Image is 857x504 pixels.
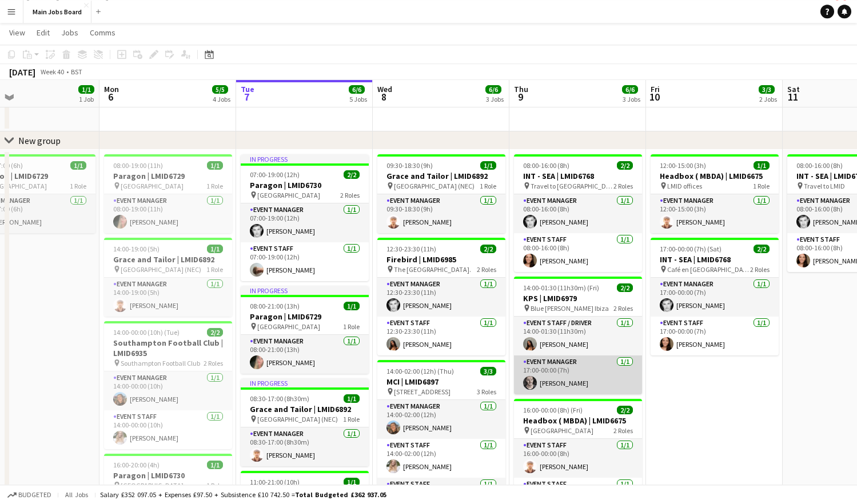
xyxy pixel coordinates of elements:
[70,161,86,170] span: 1/1
[104,84,119,94] span: Mon
[23,1,91,23] button: Main Jobs Board
[239,90,254,103] span: 7
[531,426,593,435] span: [GEOGRAPHIC_DATA]
[377,238,505,355] app-job-card: 12:30-23:30 (11h)2/2Firebird | LMID6985 The [GEOGRAPHIC_DATA].2 RolesEvent Manager1/112:30-23:30 ...
[667,182,702,190] span: LMID offices
[377,377,505,387] h3: MCI | LMID6897
[651,171,779,181] h3: Headbox ( MBDA) | LMID6675
[104,254,232,265] h3: Grace and Tailor | LMID6892
[207,461,223,469] span: 1/1
[38,67,66,76] span: Week 40
[241,286,369,374] app-job-card: In progress08:00-21:00 (13h)1/1Paragon | LMID6729 [GEOGRAPHIC_DATA]1 RoleEvent Manager1/108:00-21...
[63,490,90,499] span: All jobs
[121,182,184,190] span: [GEOGRAPHIC_DATA]
[512,90,528,103] span: 9
[250,302,300,310] span: 08:00-21:00 (13h)
[71,67,82,76] div: BST
[787,84,800,94] span: Sat
[104,410,232,449] app-card-role: Event Staff1/114:00-00:00 (10h)[PERSON_NAME]
[104,371,232,410] app-card-role: Event Manager1/114:00-00:00 (10h)[PERSON_NAME]
[514,277,642,394] app-job-card: 14:00-01:30 (11h30m) (Fri)2/2KPS | LMID6979 Blue [PERSON_NAME] Ibiza2 RolesEvent Staff / Driver1/...
[212,85,228,94] span: 5/5
[113,328,180,337] span: 14:00-00:00 (10h) (Tue)
[480,245,496,253] span: 2/2
[241,427,369,466] app-card-role: Event Manager1/108:30-17:00 (8h30m)[PERSON_NAME]
[660,245,722,253] span: 17:00-00:00 (7h) (Sat)
[241,378,369,387] div: In progress
[651,278,779,317] app-card-role: Event Manager1/117:00-00:00 (7h)[PERSON_NAME]
[121,359,200,367] span: Southampton Football Club
[514,439,642,478] app-card-role: Event Staff1/116:00-00:00 (8h)[PERSON_NAME]
[651,84,660,94] span: Fri
[241,286,369,295] div: In progress
[613,426,633,435] span: 2 Roles
[206,265,223,274] span: 1 Role
[514,317,642,355] app-card-role: Event Staff / Driver1/114:00-01:30 (11h30m)[PERSON_NAME]
[531,304,609,313] span: Blue [PERSON_NAME] Ibiza
[206,182,223,190] span: 1 Role
[250,394,309,403] span: 08:30-17:00 (8h30m)
[753,182,770,190] span: 1 Role
[514,415,642,426] h3: Headbox ( MBDA) | LMID6675
[241,378,369,466] app-job-card: In progress08:30-17:00 (8h30m)1/1Grace and Tailor | LMID6892 [GEOGRAPHIC_DATA] (NEC)1 RoleEvent M...
[121,481,184,490] span: [GEOGRAPHIC_DATA]
[514,355,642,394] app-card-role: Event Manager1/117:00-00:00 (7h)[PERSON_NAME]
[344,302,360,310] span: 1/1
[102,90,119,103] span: 6
[514,154,642,272] app-job-card: 08:00-16:00 (8h)2/2INT - SEA | LMID6768 Travel to [GEOGRAPHIC_DATA]2 RolesEvent Manager1/108:00-1...
[386,245,436,253] span: 12:30-23:30 (11h)
[18,491,51,499] span: Budgeted
[343,322,360,331] span: 1 Role
[104,321,232,449] app-job-card: 14:00-00:00 (10h) (Tue)2/2Southampton Football Club | LMID6935 Southampton Football Club2 RolesEv...
[477,387,496,396] span: 3 Roles
[257,415,338,423] span: [GEOGRAPHIC_DATA] (NEC)
[104,470,232,481] h3: Paragon | LMID6730
[295,490,386,499] span: Total Budgeted £362 937.05
[480,367,496,375] span: 3/3
[754,245,770,253] span: 2/2
[754,161,770,170] span: 1/1
[377,278,505,317] app-card-role: Event Manager1/112:30-23:30 (11h)[PERSON_NAME]
[207,161,223,170] span: 1/1
[241,203,369,242] app-card-role: Event Manager1/107:00-19:00 (12h)[PERSON_NAME]
[343,415,360,423] span: 1 Role
[750,265,770,274] span: 2 Roles
[613,304,633,313] span: 2 Roles
[241,84,254,94] span: Tue
[386,367,454,375] span: 14:00-02:00 (12h) (Thu)
[523,283,599,292] span: 14:00-01:30 (11h30m) (Fri)
[377,154,505,233] div: 09:30-18:30 (9h)1/1Grace and Tailor | LMID6892 [GEOGRAPHIC_DATA] (NEC)1 RoleEvent Manager1/109:30...
[5,25,30,40] a: View
[649,90,660,103] span: 10
[377,171,505,181] h3: Grace and Tailor | LMID6892
[100,490,386,499] div: Salary £352 097.05 + Expenses £97.50 + Subsistence £10 742.50 =
[349,95,367,103] div: 5 Jobs
[514,171,642,181] h3: INT - SEA | LMID6768
[241,154,369,163] div: In progress
[617,406,633,414] span: 2/2
[514,293,642,303] h3: KPS | LMID6979
[485,85,501,94] span: 6/6
[104,238,232,317] app-job-card: 14:00-19:00 (5h)1/1Grace and Tailor | LMID6892 [GEOGRAPHIC_DATA] (NEC)1 RoleEvent Manager1/114:00...
[344,478,360,486] span: 1/1
[121,265,201,274] span: [GEOGRAPHIC_DATA] (NEC)
[394,182,475,190] span: [GEOGRAPHIC_DATA] (NEC)
[480,182,496,190] span: 1 Role
[344,394,360,403] span: 1/1
[651,238,779,355] app-job-card: 17:00-00:00 (7h) (Sat)2/2INT - SEA | LMID6768 Café en [GEOGRAPHIC_DATA], [GEOGRAPHIC_DATA]2 Roles...
[486,95,504,103] div: 3 Jobs
[340,191,360,199] span: 2 Roles
[207,245,223,253] span: 1/1
[376,90,392,103] span: 8
[514,194,642,233] app-card-role: Event Manager1/108:00-16:00 (8h)[PERSON_NAME]
[18,135,61,146] div: New group
[206,481,223,490] span: 1 Role
[104,154,232,233] app-job-card: 08:00-19:00 (11h)1/1Paragon | LMID6729 [GEOGRAPHIC_DATA]1 RoleEvent Manager1/108:00-19:00 (11h)[P...
[759,95,777,103] div: 2 Jobs
[241,335,369,374] app-card-role: Event Manager1/108:00-21:00 (13h)[PERSON_NAME]
[250,478,300,486] span: 11:00-21:00 (10h)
